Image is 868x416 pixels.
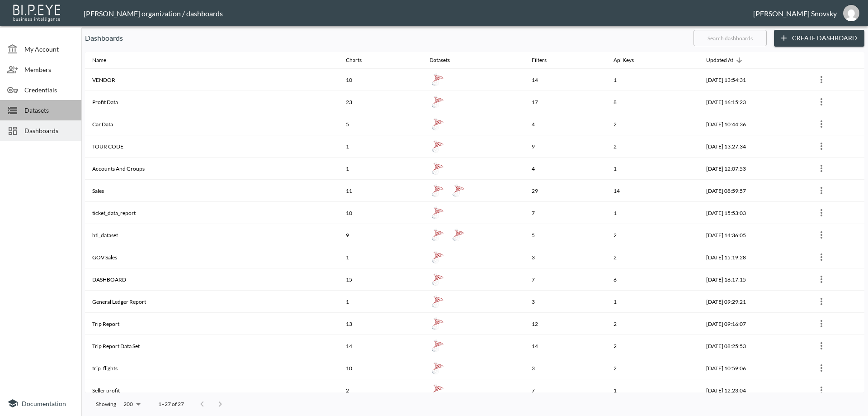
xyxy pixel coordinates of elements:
[699,313,807,335] th: 2025-05-29, 09:16:07
[431,229,444,241] img: mssql icon
[606,180,699,202] th: 14
[699,180,807,202] th: 2025-07-23, 08:59:57
[431,295,444,308] img: mssql icon
[429,55,462,66] span: Datasets
[524,69,606,91] th: 14
[699,291,807,313] th: 2025-06-09, 09:29:21
[92,55,118,66] span: Name
[450,182,467,199] a: Error Report
[524,246,606,268] th: 3
[85,33,686,43] p: Dashboards
[807,313,864,335] th: {"type":{"isMobxInjector":true,"displayName":"inject-with-userStore-stripeStore-dashboardsStore(O...
[807,246,864,268] th: {"type":{"isMobxInjector":true,"displayName":"inject-with-userStore-stripeStore-dashboardsStore(O...
[431,73,444,86] img: mssql icon
[814,117,829,131] button: more
[431,162,444,175] img: mssql icon
[606,268,699,291] th: 6
[85,69,339,91] th: VENDOR
[429,271,446,287] a: Trip DATA SET
[422,91,525,113] th: {"type":"div","key":null,"ref":null,"props":{"style":{"display":"flex","gap":10},"children":[{"ty...
[843,5,859,21] img: e1d6fdeb492d5bd457900032a53483e8
[85,291,339,313] th: General Ledger Report
[606,158,699,180] th: 1
[429,94,446,110] a: Profit Report
[532,55,547,66] div: Filters
[429,116,446,132] a: Car Data
[524,335,606,357] th: 14
[85,91,339,113] th: Profit Data
[339,268,422,291] th: 15
[814,383,829,397] button: more
[814,250,829,264] button: more
[814,316,829,331] button: more
[814,95,829,109] button: more
[814,228,829,242] button: more
[613,55,634,66] div: Api Keys
[450,227,467,243] a: Trip DATA SET
[429,293,446,310] a: rcpt data
[85,246,339,268] th: GOV Sales
[422,202,525,224] th: {"type":"div","key":null,"ref":null,"props":{"style":{"display":"flex","gap":10},"children":[{"ty...
[429,249,446,265] a: Sales
[24,44,74,54] span: My Account
[606,135,699,158] th: 2
[429,160,446,177] a: Account_group
[24,65,74,74] span: Members
[85,135,339,158] th: TOUR CODE
[606,335,699,357] th: 2
[606,379,699,402] th: 1
[524,224,606,246] th: 5
[524,357,606,379] th: 3
[85,202,339,224] th: ticket_data_report
[431,362,444,374] img: mssql icon
[431,273,444,286] img: mssql icon
[699,335,807,357] th: 2025-05-28, 08:25:53
[613,55,646,66] span: Api Keys
[339,224,422,246] th: 9
[524,379,606,402] th: 7
[431,96,444,108] img: mssql icon
[606,91,699,113] th: 8
[85,357,339,379] th: trip_flights
[452,229,465,241] img: mssql icon
[814,361,829,375] button: more
[85,268,339,291] th: DASHBOARD
[85,113,339,135] th: Car Data
[431,184,444,197] img: mssql icon
[606,224,699,246] th: 2
[422,379,525,402] th: {"type":"div","key":null,"ref":null,"props":{"style":{"display":"flex","gap":10},"children":[{"ty...
[699,69,807,91] th: 2025-08-11, 13:54:31
[699,268,807,291] th: 2025-06-10, 16:17:15
[346,55,362,66] div: Charts
[452,184,465,197] img: mssql icon
[24,85,74,95] span: Credentials
[532,55,558,66] span: Filters
[606,291,699,313] th: 1
[339,379,422,402] th: 2
[429,316,446,332] a: Trip with ticket status
[699,246,807,268] th: 2025-07-07, 15:19:28
[807,357,864,379] th: {"type":{"isMobxInjector":true,"displayName":"inject-with-userStore-stripeStore-dashboardsStore(O...
[339,246,422,268] th: 1
[524,268,606,291] th: 7
[339,113,422,135] th: 5
[606,246,699,268] th: 2
[339,135,422,158] th: 1
[422,224,525,246] th: {"type":"div","key":null,"ref":null,"props":{"style":{"display":"flex","gap":10},"children":[{"ty...
[524,113,606,135] th: 4
[431,206,444,219] img: mssql icon
[84,9,753,18] div: [PERSON_NAME] organization / dashboards
[524,180,606,202] th: 29
[339,313,422,335] th: 13
[774,30,864,47] button: Create Dashboard
[339,158,422,180] th: 1
[814,339,829,353] button: more
[814,72,829,87] button: more
[422,268,525,291] th: {"type":"div","key":null,"ref":null,"props":{"style":{"display":"flex","gap":10},"children":[{"ty...
[807,224,864,246] th: {"type":{"isMobxInjector":true,"displayName":"inject-with-userStore-stripeStore-dashboardsStore(O...
[807,135,864,158] th: {"type":{"isMobxInjector":true,"displayName":"inject-with-userStore-stripeStore-dashboardsStore(O...
[814,294,829,309] button: more
[431,317,444,330] img: mssql icon
[814,161,829,176] button: more
[524,91,606,113] th: 17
